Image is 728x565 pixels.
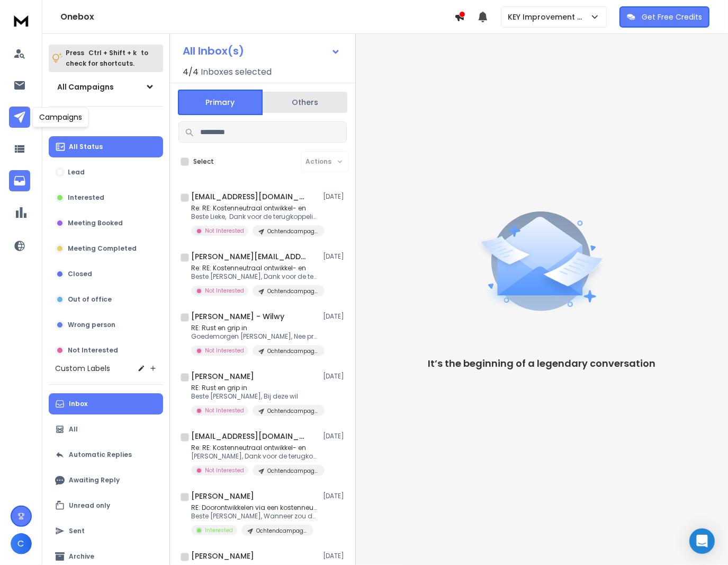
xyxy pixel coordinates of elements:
button: Others [263,91,347,114]
p: [PERSON_NAME], Dank voor de terugkoppeling [191,452,318,461]
p: Interested [68,193,104,202]
p: Meeting Completed [68,244,137,253]
p: Closed [68,270,92,278]
h1: [PERSON_NAME][EMAIL_ADDRESS][DOMAIN_NAME] [191,251,308,262]
button: Not Interested [49,340,163,361]
p: [DATE] [323,492,347,500]
span: Ctrl + Shift + k [87,47,138,59]
button: Primary [178,90,263,115]
p: [DATE] [323,252,347,261]
h1: [EMAIL_ADDRESS][DOMAIN_NAME] [191,431,308,442]
p: RE: Rust en grip in [191,384,318,392]
p: Get Free Credits [642,12,702,22]
button: Meeting Completed [49,238,163,259]
button: Interested [49,187,163,208]
p: [DATE] [323,312,347,321]
button: C [11,533,32,554]
h3: Inboxes selected [201,66,272,78]
button: Closed [49,263,163,285]
p: [DATE] [323,432,347,440]
h1: [EMAIL_ADDRESS][DOMAIN_NAME] [191,191,308,202]
p: All [69,425,78,434]
p: Unread only [69,501,110,510]
div: Open Intercom Messenger [689,528,715,554]
p: Press to check for shortcuts. [66,48,148,69]
p: Ochtendcampagne | [GEOGRAPHIC_DATA] vanuit Sabine's Naam [267,227,318,235]
p: Beste Lieke, Dank voor de terugkoppeling [191,213,318,221]
span: 4 / 4 [183,66,199,78]
p: Re: RE: Kostenneutraal ontwikkel- en [191,264,318,272]
button: All Campaigns [49,76,163,98]
p: Re: RE: Kostenneutraal ontwikkel- en [191,444,318,452]
p: Ochtendcampagne | [GEOGRAPHIC_DATA] vanuit Sabine's Naam [267,467,318,475]
p: Lead [68,168,85,176]
p: Ochtendcampagne | [GEOGRAPHIC_DATA] vanuit Sabine's Naam [267,347,318,355]
p: Interested [205,526,233,534]
p: Wrong person [68,321,115,329]
p: Not Interested [205,466,244,474]
button: Lead [49,162,163,183]
p: Not Interested [205,347,244,355]
h1: [PERSON_NAME] [191,491,254,501]
button: Meeting Booked [49,213,163,234]
img: logo [11,11,32,30]
div: Campaigns [32,107,89,127]
p: Not Interested [205,227,244,235]
p: Automatic Replies [69,451,132,459]
p: Not Interested [205,407,244,414]
p: Re: RE: Kostenneutraal ontwikkel- en [191,204,318,213]
p: [DATE] [323,552,347,560]
p: Archive [69,552,94,561]
p: Inbox [69,400,87,408]
p: Beste [PERSON_NAME], Bij deze wil [191,392,318,401]
h1: All Campaigns [57,82,114,92]
p: Out of office [68,295,112,304]
button: Out of office [49,289,163,310]
p: [DATE] [323,192,347,201]
p: RE: Rust en grip in [191,324,318,332]
button: Awaiting Reply [49,470,163,491]
button: Unread only [49,495,163,516]
p: Awaiting Reply [69,476,120,484]
button: All [49,419,163,440]
h1: [PERSON_NAME] [191,371,254,382]
button: Get Free Credits [619,6,709,28]
p: RE: Doorontwikkelen via een kostenneutraal [191,504,318,512]
p: Sent [69,527,85,535]
p: KEY Improvement B.V. [508,12,590,22]
p: All Status [69,143,103,151]
p: Beste [PERSON_NAME], Dank voor de terugkoppeling [191,272,318,281]
p: Ochtendcampagne | [GEOGRAPHIC_DATA] vanuit Sabine's Naam [256,527,307,535]
p: Ochtendcampagne | [GEOGRAPHIC_DATA] vanuit Sabine's Naam [267,287,318,295]
h3: Filters [49,115,163,130]
button: All Inbox(s) [174,40,349,61]
h1: Onebox [60,11,454,23]
h3: Custom Labels [55,363,110,374]
h1: [PERSON_NAME] [191,551,254,561]
button: Wrong person [49,314,163,336]
p: [DATE] [323,372,347,381]
p: Not Interested [68,346,118,355]
button: Sent [49,520,163,542]
p: Ochtendcampagne | [GEOGRAPHIC_DATA] vanuit Sabine's Naam [267,407,318,415]
p: It’s the beginning of a legendary conversation [428,356,656,371]
h1: [PERSON_NAME] - Wilwy [191,311,284,322]
button: Automatic Replies [49,444,163,465]
p: Not Interested [205,287,244,295]
button: All Status [49,136,163,157]
label: Select [193,157,214,166]
h1: All Inbox(s) [183,46,244,56]
p: Beste [PERSON_NAME], Wanneer zou dat [191,512,318,520]
p: Meeting Booked [68,219,123,227]
p: Goedemorgen [PERSON_NAME], Nee probleem heb [191,332,318,341]
button: Inbox [49,393,163,414]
